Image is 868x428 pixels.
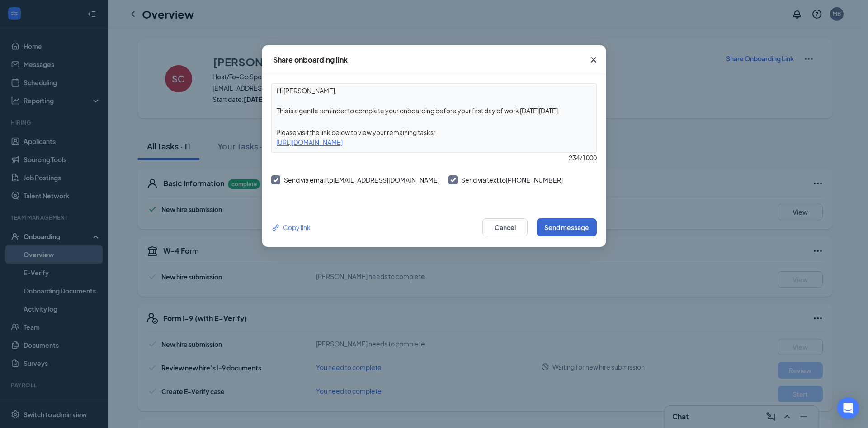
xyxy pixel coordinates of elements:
div: Copy link [271,222,311,232]
span: Send via text to [PHONE_NUMBER] [461,176,563,184]
div: Open Intercom Messenger [837,397,859,419]
svg: Link [271,223,281,232]
div: 234 / 1000 [271,153,597,163]
button: Cancel [482,218,528,236]
div: Please visit the link below to view your remaining tasks: [272,127,596,137]
button: Close [581,45,606,74]
button: Link Copy link [271,222,311,232]
div: [URL][DOMAIN_NAME] [272,137,596,147]
button: Send message [537,218,597,236]
svg: Cross [588,54,599,65]
textarea: Hi [PERSON_NAME], This is a gentle reminder to complete your onboarding before your first day of ... [272,84,596,117]
div: Share onboarding link [273,55,348,65]
span: Send via email to [EMAIL_ADDRESS][DOMAIN_NAME] [284,176,439,184]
